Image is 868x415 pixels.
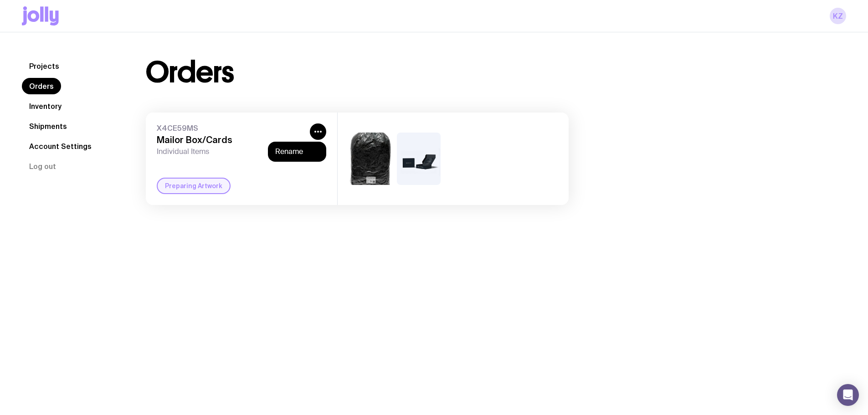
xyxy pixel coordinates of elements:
span: X4CE59MS [157,123,306,133]
div: Preparing Artwork [157,178,231,194]
a: Account Settings [22,138,99,154]
h1: Orders [146,58,234,87]
h3: Mailor Box/Cards [157,134,306,145]
a: Shipments [22,118,74,134]
a: Inventory [22,98,69,114]
button: Log out [22,158,63,174]
a: KZ [830,8,846,24]
div: Open Intercom Messenger [837,384,859,406]
span: Individual Items [157,147,306,156]
a: Orders [22,78,61,94]
a: Projects [22,58,67,74]
button: Rename [275,147,319,156]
